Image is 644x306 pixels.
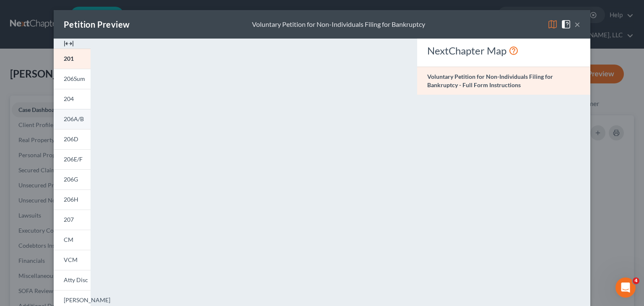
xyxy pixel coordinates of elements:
a: 206Sum [54,69,91,89]
a: Atty Disc [54,270,91,290]
a: 206A/B [54,109,91,129]
img: help-close-5ba153eb36485ed6c1ea00a893f15db1cb9b99d6cae46e1a8edb6c62d00a1a76.svg [561,19,571,29]
span: 206Sum [64,75,85,82]
a: CM [54,230,91,250]
div: Voluntary Petition for Non-Individuals Filing for Bankruptcy [252,20,425,29]
span: CM [64,236,73,243]
span: 4 [633,277,639,284]
div: NextChapter Map [427,44,580,57]
img: expand-e0f6d898513216a626fdd78e52531dac95497ffd26381d4c15ee2fc46db09dca.svg [64,39,74,49]
span: 206H [64,196,78,203]
span: 206E/F [64,156,83,163]
span: [PERSON_NAME] [64,296,110,303]
span: Atty Disc [64,276,88,283]
div: Petition Preview [64,18,130,30]
span: 206D [64,135,78,143]
a: 204 [54,89,91,109]
span: 206G [64,176,78,183]
span: 204 [64,95,74,102]
a: 206G [54,169,91,189]
img: map-eea8200ae884c6f1103ae1953ef3d486a96c86aabb227e865a55264e3737af1f.svg [548,19,558,29]
button: × [574,19,580,29]
a: 206H [54,189,91,210]
a: 207 [54,210,91,230]
span: 201 [64,55,74,62]
a: 206D [54,129,91,149]
iframe: Intercom live chat [615,277,636,298]
span: VCM [64,256,78,263]
a: 201 [54,49,91,69]
strong: Voluntary Petition for Non-Individuals Filing for Bankruptcy - Full Form Instructions [427,73,553,88]
a: 206E/F [54,149,91,169]
span: 207 [64,216,74,223]
span: 206A/B [64,115,84,122]
a: VCM [54,250,91,270]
